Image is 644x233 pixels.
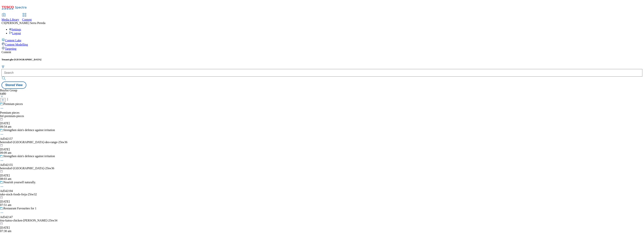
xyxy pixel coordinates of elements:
[10,58,41,61] span: ghs-[GEOGRAPHIC_DATA]
[2,13,19,21] a: Media Library
[2,42,642,46] a: Content Modelling
[3,181,36,184] div: Nourish yourself naturally.
[9,28,21,31] a: Settings
[2,58,642,61] h5: Tenant:
[2,50,642,54] div: Content
[3,155,55,158] div: Strengthen skin's defence against irritation
[2,18,19,21] span: Media Library
[2,65,5,68] svg: Search Filters
[3,207,37,210] div: Restaurant Favourites for 1
[22,18,32,21] span: Content
[22,13,32,21] a: Content
[5,43,28,46] span: Content Modelling
[3,128,55,132] div: Strengthen skin's defence against irritation
[2,82,26,89] button: Stored View
[5,39,21,42] span: Content Lake
[3,102,23,106] div: Premium pieces
[5,21,45,25] span: [PERSON_NAME] Serra Pereda
[9,32,21,35] a: Logout
[2,46,642,50] a: Targeting
[5,47,16,50] span: Targeting
[2,38,642,42] a: Content Lake
[2,21,5,25] span: CS
[2,69,642,77] input: Search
